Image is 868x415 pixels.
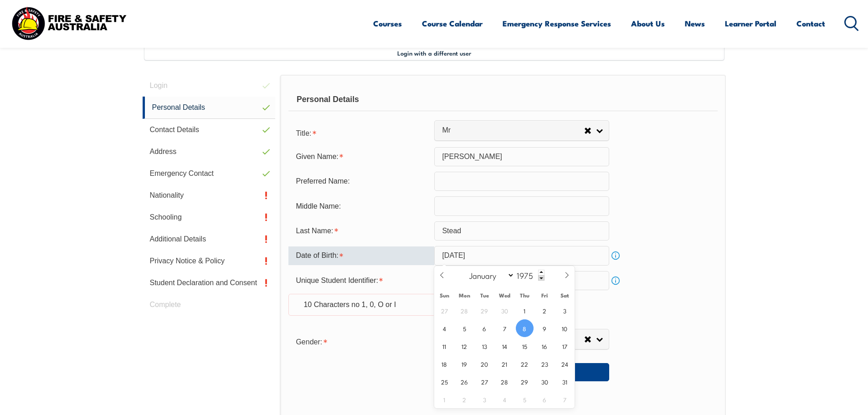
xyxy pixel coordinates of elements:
[476,373,493,390] span: May 27, 1975
[609,249,622,262] a: Info
[143,97,276,119] a: Personal Details
[536,355,554,373] span: May 23, 1975
[143,250,276,272] a: Privacy Notice & Policy
[288,123,434,142] div: Title is required.
[536,302,554,319] span: May 2, 1975
[494,292,514,298] span: Wed
[516,373,534,390] span: May 29, 1975
[436,373,453,390] span: May 25, 1975
[725,11,776,36] a: Learner Portal
[143,141,276,163] a: Address
[143,228,276,250] a: Additional Details
[434,292,454,298] span: Sun
[536,390,554,408] span: June 6, 1975
[288,294,463,316] div: 10 Characters no 1, 0, O or I
[373,11,402,36] a: Courses
[556,319,574,337] span: May 10, 1975
[436,355,453,373] span: May 18, 1975
[516,355,534,373] span: May 22, 1975
[631,11,665,36] a: About Us
[474,292,494,298] span: Tue
[456,373,473,390] span: May 26, 1975
[442,126,584,135] span: Mr
[436,390,453,408] span: June 1, 1975
[496,302,514,319] span: April 30, 1975
[534,292,555,298] span: Fri
[555,292,575,298] span: Sat
[476,355,493,373] span: May 20, 1975
[556,337,574,355] span: May 17, 1975
[514,270,544,281] input: Year
[288,88,717,111] div: Personal Details
[556,355,574,373] span: May 24, 1975
[685,11,705,36] a: News
[288,148,434,165] div: Given Name is required.
[436,337,453,355] span: May 11, 1975
[436,302,453,319] span: April 27, 1975
[288,173,434,190] div: Preferred Name:
[503,11,611,36] a: Emergency Response Services
[397,49,471,56] span: Login with a different user
[143,119,276,141] a: Contact Details
[288,197,434,215] div: Middle Name:
[476,319,493,337] span: May 6, 1975
[288,222,434,240] div: Last Name is required.
[288,332,434,350] div: Gender is required.
[456,302,473,319] span: April 28, 1975
[288,246,434,265] div: Date of Birth is required.
[496,319,514,337] span: May 7, 1975
[143,163,276,184] a: Emergency Contact
[496,390,514,408] span: June 4, 1975
[296,129,311,137] span: Title:
[434,246,609,265] input: Select Date...
[476,390,493,408] span: June 3, 1975
[516,390,534,408] span: June 5, 1975
[516,337,534,355] span: May 15, 1975
[296,338,322,346] span: Gender:
[476,302,493,319] span: April 29, 1975
[143,184,276,206] a: Nationality
[536,319,554,337] span: May 9, 1975
[536,337,554,355] span: May 16, 1975
[436,319,453,337] span: May 4, 1975
[465,269,514,281] select: Month
[143,272,276,294] a: Student Declaration and Consent
[143,206,276,228] a: Schooling
[496,373,514,390] span: May 28, 1975
[496,337,514,355] span: May 14, 1975
[536,373,554,390] span: May 30, 1975
[556,302,574,319] span: May 3, 1975
[422,11,483,36] a: Course Calendar
[516,319,534,337] span: May 8, 1975
[456,390,473,408] span: June 2, 1975
[516,302,534,319] span: May 1, 1975
[609,274,622,287] a: Info
[456,355,473,373] span: May 19, 1975
[496,355,514,373] span: May 21, 1975
[456,319,473,337] span: May 5, 1975
[456,337,473,355] span: May 12, 1975
[556,390,574,408] span: June 7, 1975
[454,292,474,298] span: Mon
[476,337,493,355] span: May 13, 1975
[514,292,534,298] span: Thu
[288,272,434,289] div: Unique Student Identifier is required.
[556,373,574,390] span: May 31, 1975
[796,11,825,36] a: Contact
